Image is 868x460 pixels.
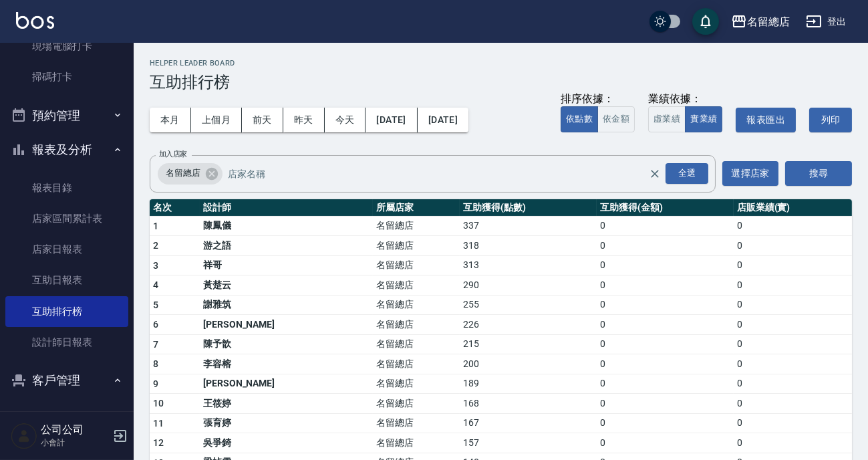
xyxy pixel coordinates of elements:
[734,236,852,256] td: 0
[200,394,373,414] td: 王筱婷
[325,108,366,132] button: 今天
[150,108,191,132] button: 本月
[460,413,597,433] td: 167
[150,73,852,92] h3: 互助排行榜
[5,62,128,92] a: 掃碼打卡
[200,413,373,433] td: 張育婷
[153,319,158,330] span: 6
[373,334,460,354] td: 名留總店
[16,12,54,29] img: Logo
[460,433,597,453] td: 157
[373,433,460,453] td: 名留總店
[200,236,373,256] td: 游之語
[734,433,852,453] td: 0
[153,378,158,389] span: 9
[597,199,734,217] th: 互助獲得(金額)
[158,166,208,180] span: 名留總店
[5,172,128,203] a: 報表目錄
[5,265,128,296] a: 互助日報表
[373,255,460,275] td: 名留總店
[663,160,711,187] button: Open
[734,354,852,374] td: 0
[225,162,672,185] input: 店家名稱
[200,255,373,275] td: 祥哥
[191,108,242,132] button: 上個月
[597,236,734,256] td: 0
[685,106,722,132] button: 實業績
[153,279,158,290] span: 4
[5,132,128,167] button: 報表及分析
[734,374,852,394] td: 0
[5,403,128,434] a: 客戶列表
[692,8,719,35] button: save
[648,92,722,106] div: 業績依據：
[158,163,223,185] div: 名留總店
[153,221,158,231] span: 1
[597,433,734,453] td: 0
[5,234,128,265] a: 店家日報表
[460,236,597,256] td: 318
[5,296,128,327] a: 互助排行榜
[726,8,795,35] button: 名留總店
[597,216,734,236] td: 0
[801,9,852,34] button: 登出
[460,394,597,414] td: 168
[366,108,417,132] button: [DATE]
[242,108,283,132] button: 前天
[373,275,460,296] td: 名留總店
[11,423,37,449] img: Person
[153,437,164,448] span: 12
[785,161,852,186] button: 搜尋
[734,334,852,354] td: 0
[734,295,852,315] td: 0
[153,358,158,369] span: 8
[200,334,373,354] td: 陳予歆
[418,108,468,132] button: [DATE]
[373,394,460,414] td: 名留總店
[460,295,597,315] td: 255
[200,216,373,236] td: 陳鳳儀
[200,295,373,315] td: 謝雅筑
[41,423,109,437] h5: 公司公司
[373,354,460,374] td: 名留總店
[159,149,187,159] label: 加入店家
[153,339,158,350] span: 7
[200,275,373,296] td: 黃楚云
[373,315,460,335] td: 名留總店
[597,315,734,335] td: 0
[41,437,109,449] p: 小會計
[666,163,708,184] div: 全選
[373,236,460,256] td: 名留總店
[200,354,373,374] td: 李容榕
[734,275,852,296] td: 0
[150,59,852,68] h2: Helper Leader Board
[200,374,373,394] td: [PERSON_NAME]
[734,413,852,433] td: 0
[597,106,635,132] button: 依金額
[373,295,460,315] td: 名留總店
[734,216,852,236] td: 0
[597,334,734,354] td: 0
[648,106,686,132] button: 虛業績
[597,354,734,374] td: 0
[5,31,128,62] a: 現場電腦打卡
[5,203,128,234] a: 店家區間累計表
[736,108,796,132] button: 報表匯出
[734,199,852,217] th: 店販業績(實)
[747,13,790,30] div: 名留總店
[460,374,597,394] td: 189
[597,394,734,414] td: 0
[373,199,460,217] th: 所屬店家
[200,315,373,335] td: [PERSON_NAME]
[734,315,852,335] td: 0
[597,413,734,433] td: 0
[561,106,598,132] button: 依點數
[200,199,373,217] th: 設計師
[153,398,164,409] span: 10
[373,413,460,433] td: 名留總店
[373,374,460,394] td: 名留總店
[5,327,128,358] a: 設計師日報表
[200,433,373,453] td: 吳爭錡
[5,363,128,398] button: 客戶管理
[460,334,597,354] td: 215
